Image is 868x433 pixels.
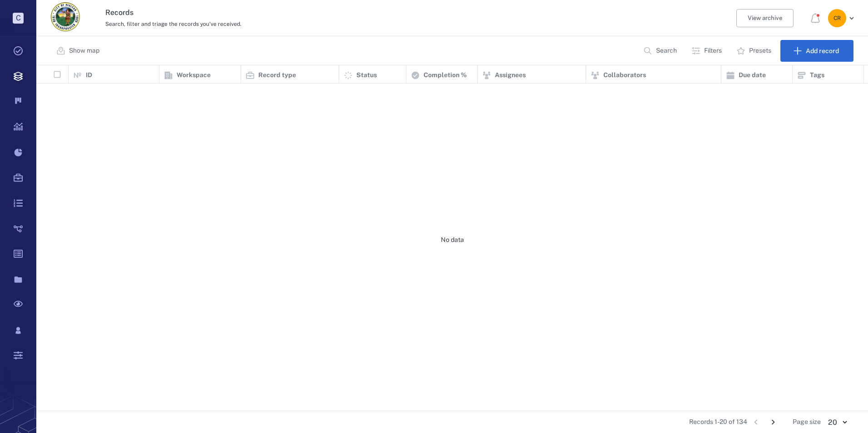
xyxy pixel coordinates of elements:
[739,71,766,80] p: Due date
[495,71,526,80] p: Assignees
[51,2,80,34] a: Go home
[51,40,107,62] button: Show map
[749,46,771,55] p: Presets
[736,9,794,27] button: View archive
[424,71,467,80] p: Completion %
[793,418,821,427] span: Page size
[638,40,684,62] button: Search
[731,40,779,62] button: Presets
[747,415,782,429] nav: pagination navigation
[766,415,780,429] button: Go to next page
[704,46,722,55] p: Filters
[780,40,853,62] button: Add record
[686,40,729,62] button: Filters
[356,71,377,80] p: Status
[105,21,242,27] span: Search, filter and triage the records you've received.
[828,9,857,27] button: CR
[810,71,824,80] p: Tags
[689,418,747,427] span: Records 1-20 of 134
[13,13,24,24] p: C
[177,71,211,80] p: Workspace
[86,71,92,80] p: ID
[828,9,846,27] div: C R
[51,2,80,31] img: City of Hialeah logo
[656,46,677,55] p: Search
[603,71,646,80] p: Collaborators
[821,417,853,428] div: 20
[105,7,597,18] h3: Records
[258,71,296,80] p: Record type
[69,46,99,55] p: Show map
